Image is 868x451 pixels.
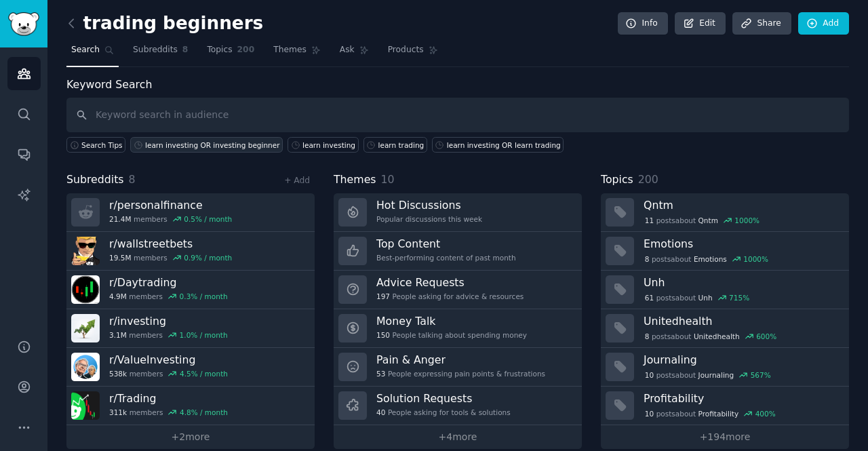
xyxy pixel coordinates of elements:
h3: Qntm [644,198,840,212]
span: 8 [645,332,650,341]
span: 53 [376,369,385,378]
h3: r/ ValueInvesting [109,353,228,367]
span: 200 [237,44,255,56]
img: wallstreetbets [71,237,100,265]
div: Best-performing content of past month [376,253,516,262]
span: 40 [376,408,385,417]
a: Advice Requests197People asking for advice & resources [334,271,582,309]
span: Topics [601,172,633,189]
span: 8 [645,254,650,264]
span: 61 [645,293,654,302]
div: People talking about spending money [376,330,527,340]
h3: Advice Requests [376,275,524,290]
a: +4more [334,425,582,449]
a: Topics200 [202,39,259,67]
span: 21.4M [109,214,131,224]
div: People asking for advice & resources [376,292,524,301]
div: members [109,214,232,224]
span: Themes [334,172,376,189]
h3: Hot Discussions [376,198,482,212]
div: members [109,292,228,301]
img: ValueInvesting [71,353,100,381]
a: r/ValueInvesting538kmembers4.5% / month [66,348,315,387]
a: Search [66,39,119,67]
span: 8 [129,173,136,186]
span: Unitedhealth [694,332,740,341]
h3: Emotions [644,237,840,251]
a: Products [383,39,443,67]
a: r/wallstreetbets19.5Mmembers0.9% / month [66,232,315,271]
div: members [109,253,232,262]
a: r/personalfinance21.4Mmembers0.5% / month [66,193,315,232]
a: learn investing [288,137,359,153]
div: 600 % [756,332,776,341]
h3: r/ wallstreetbets [109,237,232,251]
div: post s about [644,369,772,381]
span: 10 [645,370,654,380]
a: Money Talk150People talking about spending money [334,309,582,348]
a: Share [732,12,791,35]
a: + Add [284,176,310,185]
span: 197 [376,292,390,301]
span: Unh [698,293,713,302]
a: Emotions8postsaboutEmotions1000% [601,232,849,271]
a: r/investing3.1Mmembers1.0% / month [66,309,315,348]
h3: Journaling [644,353,840,367]
span: Products [388,44,424,56]
a: Add [798,12,849,35]
a: Hot DiscussionsPopular discussions this week [334,193,582,232]
input: Keyword search in audience [66,98,849,132]
h3: Solution Requests [376,391,511,406]
span: 538k [109,369,127,378]
img: Daytrading [71,275,100,304]
span: Search Tips [81,140,123,150]
div: 1.0 % / month [180,330,228,340]
div: 0.5 % / month [184,214,232,224]
span: 10 [381,173,395,186]
a: Unh61postsaboutUnh715% [601,271,849,309]
span: 150 [376,330,390,340]
a: +2more [66,425,315,449]
span: 200 [638,173,658,186]
button: Search Tips [66,137,125,153]
a: learn investing OR investing beginner [130,137,283,153]
h3: r/ Daytrading [109,275,228,290]
div: learn investing OR investing beginner [145,140,279,150]
div: members [109,408,228,417]
span: Topics [207,44,232,56]
h3: Pain & Anger [376,353,545,367]
a: Unitedhealth8postsaboutUnitedhealth600% [601,309,849,348]
a: Journaling10postsaboutJournaling567% [601,348,849,387]
span: 311k [109,408,127,417]
a: Ask [335,39,374,67]
span: 19.5M [109,253,131,262]
span: Subreddits [66,172,124,189]
div: post s about [644,408,776,420]
div: 1000 % [743,254,768,264]
div: People expressing pain points & frustrations [376,369,545,378]
span: Profitability [698,409,739,418]
div: post s about [644,253,770,265]
div: 715 % [729,293,749,302]
div: People asking for tools & solutions [376,408,511,417]
a: Edit [675,12,726,35]
span: 3.1M [109,330,127,340]
a: Top ContentBest-performing content of past month [334,232,582,271]
div: learn investing OR learn trading [447,140,561,150]
h2: trading beginners [66,13,263,35]
a: r/Daytrading4.9Mmembers0.3% / month [66,271,315,309]
span: Emotions [694,254,727,264]
div: Popular discussions this week [376,214,482,224]
span: 4.9M [109,292,127,301]
span: 11 [645,216,654,225]
div: learn investing [302,140,355,150]
img: Trading [71,391,100,420]
a: learn investing OR learn trading [432,137,564,153]
img: investing [71,314,100,342]
h3: Profitability [644,391,840,406]
h3: Unh [644,275,840,290]
div: post s about [644,330,778,342]
div: 567 % [751,370,771,380]
span: Search [71,44,100,56]
h3: Top Content [376,237,516,251]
